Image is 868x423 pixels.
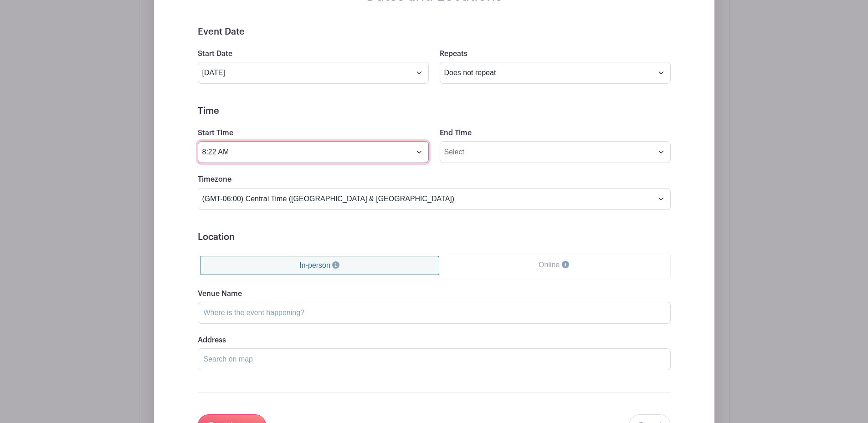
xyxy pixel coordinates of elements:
a: In-person [200,256,440,275]
h5: Event Date [198,26,671,37]
label: Repeats [440,50,467,58]
h5: Location [198,232,671,243]
input: Select [440,141,671,163]
h5: Time [198,106,671,117]
label: Venue Name [198,290,242,298]
input: Select [198,62,429,84]
label: End Time [440,129,472,138]
label: Start Date [198,50,232,58]
a: Online [439,256,668,274]
input: Where is the event happening? [198,302,671,324]
label: Start Time [198,129,233,138]
label: Timezone [198,175,231,184]
label: Address [198,336,226,345]
input: Select [198,141,429,163]
input: Search on map [198,348,671,370]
